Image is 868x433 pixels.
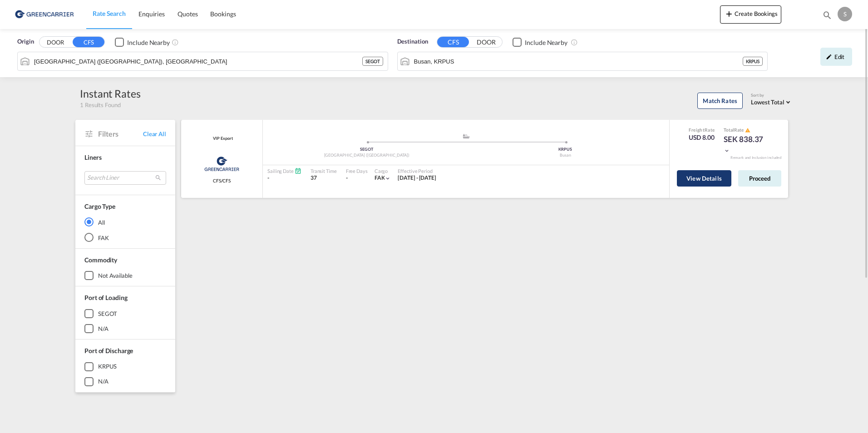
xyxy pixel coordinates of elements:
[98,362,117,370] div: KRPUS
[571,39,578,46] md-icon: Unchecked: Ignores neighbouring ports when fetching rates.Checked : Includes neighbouring ports w...
[525,38,567,47] div: Include Nearby
[39,37,71,48] button: DOOR
[80,86,141,101] div: Instant Rates
[138,10,165,18] span: Enquiries
[93,10,126,17] span: Rate Search
[84,362,166,371] md-checkbox: KRPUS
[822,10,832,20] md-icon: icon-magnify
[34,54,362,68] input: Search by Port
[14,4,75,25] img: 609dfd708afe11efa14177256b0082fb.png
[826,54,832,60] md-icon: icon-pencil
[724,134,769,156] div: SEK 838.37
[84,294,128,301] span: Port of Loading
[267,174,301,182] div: -
[743,57,763,66] div: KRPUS
[267,153,466,158] div: [GEOGRAPHIC_DATA] ([GEOGRAPHIC_DATA])
[414,54,743,68] input: Search by Port
[98,129,143,139] span: Filters
[211,136,232,142] div: Contract / Rate Agreement / Tariff / Spot Pricing Reference Number: VIP Export
[267,167,301,174] div: Sailing Date
[745,128,750,133] md-icon: icon-alert
[362,57,383,66] div: SEGOT
[398,167,436,174] div: Effective Period
[677,170,731,187] button: View Details
[838,7,852,21] div: S
[143,130,166,138] span: Clear All
[822,10,832,24] div: icon-magnify
[470,37,502,48] button: DOOR
[738,170,781,187] button: Proceed
[84,347,133,354] span: Port of Discharge
[466,147,665,153] div: KRPUS
[689,127,715,133] div: Freight Rate
[398,52,768,70] md-input-container: Busan, KRPUS
[178,10,197,18] span: Quotes
[84,377,166,386] md-checkbox: N/A
[398,174,436,181] span: [DATE] - [DATE]
[375,174,385,181] span: FAK
[461,134,472,138] md-icon: assets/icons/custom/ship-fill.svg
[18,52,388,70] md-input-container: Gothenburg (Goteborg), SEGOT
[213,177,231,184] span: CFS/CFS
[466,153,665,158] div: Busan
[724,148,730,154] md-icon: icon-chevron-down
[17,37,34,46] span: Origin
[84,256,117,264] span: Commodity
[98,310,117,318] div: SEGOT
[513,37,567,47] md-checkbox: Checkbox No Ink
[346,174,348,182] div: -
[98,271,133,280] div: not available
[84,217,166,226] md-radio-button: All
[202,153,242,175] img: Greencarrier Consolidators
[385,175,391,182] md-icon: icon-chevron-down
[210,10,236,18] span: Bookings
[84,324,166,333] md-checkbox: N/A
[346,167,368,174] div: Free Days
[751,98,784,106] span: Lowest Total
[751,93,793,98] div: Sort by
[311,167,337,174] div: Transit Time
[751,96,793,107] md-select: Select: Lowest Total
[311,174,337,182] div: 37
[437,37,469,47] button: CFS
[397,37,428,46] span: Destination
[80,101,121,109] span: 1 Results Found
[267,147,466,153] div: SEGOT
[127,38,170,47] div: Include Nearby
[720,5,781,24] button: icon-plus 400-fgCreate Bookings
[295,167,301,174] md-icon: Schedules Available
[724,127,769,134] div: Total Rate
[98,377,108,385] div: N/A
[211,136,232,142] span: VIP Export
[375,167,391,174] div: Cargo
[98,325,108,333] div: N/A
[84,309,166,318] md-checkbox: SEGOT
[724,155,788,160] div: Remark and Inclusion included
[84,153,101,161] span: Liners
[73,37,104,47] button: CFS
[172,39,179,46] md-icon: Unchecked: Ignores neighbouring ports when fetching rates.Checked : Includes neighbouring ports w...
[398,174,436,182] div: 01 Aug 2025 - 31 Aug 2025
[84,202,115,211] div: Cargo Type
[84,233,166,242] md-radio-button: FAK
[689,133,715,142] div: USD 8.00
[697,93,743,109] button: Match Rates
[820,48,852,66] div: icon-pencilEdit
[724,8,735,19] md-icon: icon-plus 400-fg
[744,127,750,133] button: icon-alert
[115,37,170,47] md-checkbox: Checkbox No Ink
